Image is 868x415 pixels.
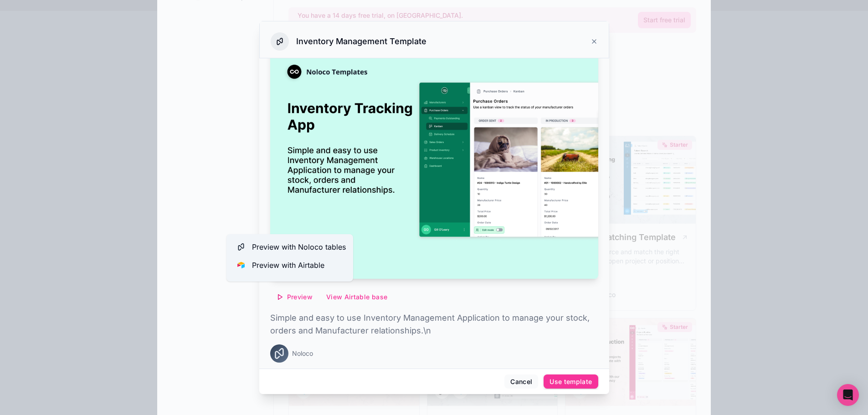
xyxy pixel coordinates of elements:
span: Preview with Noloco tables [252,241,346,252]
button: Preview [270,290,318,304]
button: Preview with Noloco tables [230,238,349,256]
button: Use template [544,374,598,389]
button: View Airtable base [320,290,393,304]
span: Preview [287,293,313,301]
p: Simple and easy to use Inventory Management Application to manage your stock, orders and Manufact... [270,312,598,337]
div: Use template [550,378,592,386]
div: Open Intercom Messenger [837,384,859,406]
button: Cancel [504,374,538,389]
button: Airtable LogoPreview with Airtable [230,256,349,274]
span: Preview with Airtable [252,260,324,271]
h3: Inventory Management Template [296,36,426,47]
img: Inventory Management Template [270,41,598,279]
img: Airtable Logo [237,261,245,269]
span: Noloco [292,349,313,358]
